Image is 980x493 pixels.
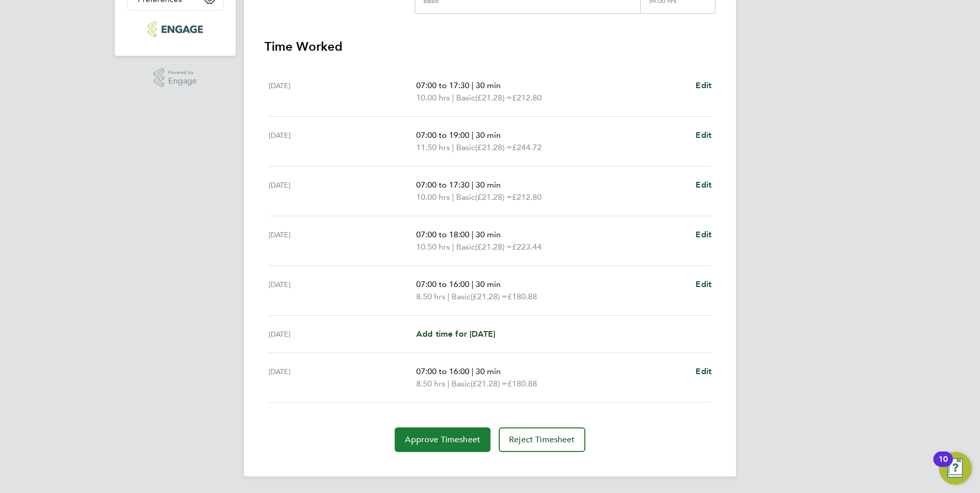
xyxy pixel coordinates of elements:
h3: Time Worked [264,38,716,55]
span: 07:00 to 16:00 [416,366,469,376]
span: Edit [696,279,711,289]
div: [DATE] [269,129,416,154]
span: 30 min [476,80,501,90]
span: 8.50 hrs [416,292,445,301]
span: Edit [696,180,711,190]
span: £212.80 [512,93,542,102]
div: [DATE] [269,328,416,340]
a: Edit [696,278,711,291]
span: | [452,242,454,252]
span: Basic [452,291,471,303]
span: Basic [452,378,471,390]
span: 07:00 to 17:30 [416,80,469,90]
span: | [452,192,454,202]
span: 30 min [476,366,501,376]
span: Powered by [168,68,197,77]
span: Edit [696,80,711,90]
span: Basic [456,141,475,154]
a: Edit [696,179,711,191]
span: | [447,292,450,301]
span: Engage [168,77,197,86]
span: Edit [696,366,711,376]
span: 30 min [476,180,501,190]
a: Edit [696,79,711,92]
img: legacie-logo-retina.png [148,21,202,37]
button: Reject Timesheet [499,427,585,452]
span: 07:00 to 16:00 [416,279,469,289]
span: £180.88 [507,292,537,301]
span: Basic [456,92,475,104]
span: | [452,142,454,152]
a: Powered byEngage [154,68,197,88]
span: 30 min [476,279,501,289]
div: [DATE] [269,278,416,303]
span: (£21.28) = [475,93,512,102]
span: 10.50 hrs [416,242,450,252]
span: (£21.28) = [471,379,507,388]
span: 07:00 to 17:30 [416,180,469,190]
span: | [447,379,450,388]
span: 8.50 hrs [416,379,445,388]
span: (£21.28) = [475,192,512,202]
span: £180.88 [507,379,537,388]
span: Edit [696,130,711,140]
div: 10 [938,459,948,473]
div: [DATE] [269,229,416,253]
button: Open Resource Center, 10 new notifications [939,452,972,485]
span: 30 min [476,230,501,239]
span: 10.00 hrs [416,93,450,102]
span: Add time for [DATE] [416,329,495,339]
span: £244.72 [512,142,542,152]
div: [DATE] [269,79,416,104]
span: 11.50 hrs [416,142,450,152]
span: Edit [696,230,711,239]
span: Reject Timesheet [509,435,575,445]
span: Approve Timesheet [405,435,480,445]
span: 07:00 to 19:00 [416,130,469,140]
span: 07:00 to 18:00 [416,230,469,239]
a: Edit [696,365,711,378]
span: | [472,366,474,376]
div: [DATE] [269,179,416,203]
a: Edit [696,129,711,141]
span: Basic [456,241,475,253]
span: 10.00 hrs [416,192,450,202]
span: £223.44 [512,242,542,252]
span: (£21.28) = [471,292,507,301]
a: Edit [696,229,711,241]
span: | [472,279,474,289]
span: | [472,130,474,140]
span: £212.80 [512,192,542,202]
span: (£21.28) = [475,142,512,152]
span: | [472,80,474,90]
span: | [472,180,474,190]
a: Go to home page [127,21,223,37]
span: Basic [456,191,475,203]
span: | [452,93,454,102]
span: | [472,230,474,239]
div: [DATE] [269,365,416,390]
button: Approve Timesheet [395,427,491,452]
span: 30 min [476,130,501,140]
span: (£21.28) = [475,242,512,252]
a: Add time for [DATE] [416,328,495,340]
